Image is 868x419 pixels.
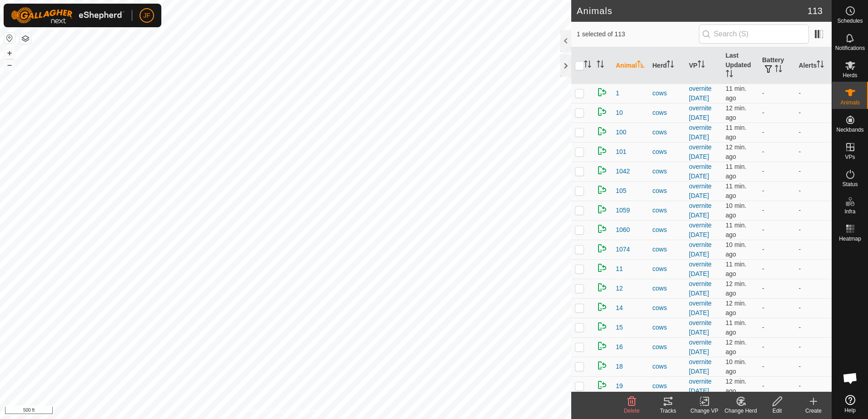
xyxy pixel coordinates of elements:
span: 12 [616,284,623,293]
button: Reset Map [4,33,15,44]
td: - [758,357,795,376]
a: overnite [DATE] [689,182,712,199]
button: + [4,48,15,59]
p-sorticon: Activate to sort [584,62,591,69]
td: - [758,162,795,181]
th: Animal [612,47,649,84]
td: - [758,220,795,240]
td: - [795,123,832,142]
div: cows [653,303,682,313]
td: - [795,337,832,357]
td: - [758,123,795,142]
span: Notifications [835,45,865,51]
span: 16 [616,342,623,352]
span: Sep 8, 2025, 2:22 PM [726,202,747,219]
td: - [795,298,832,318]
span: Status [842,182,858,187]
span: Heatmap [839,236,861,242]
img: Gallagher Logo [11,7,125,24]
span: Neckbands [836,127,863,133]
td: - [758,142,795,162]
a: overnite [DATE] [689,319,712,336]
a: overnite [DATE] [689,85,712,102]
div: Create [795,407,832,415]
span: Infra [844,209,855,214]
p-sorticon: Activate to sort [667,62,674,69]
img: returning on [597,282,608,293]
span: 113 [808,4,823,18]
th: Battery [758,47,795,84]
span: Sep 8, 2025, 2:21 PM [726,280,747,297]
td: - [795,259,832,279]
div: cows [653,128,682,137]
span: Sep 8, 2025, 2:22 PM [726,124,747,141]
img: returning on [597,204,608,215]
span: Herds [843,73,857,78]
td: - [795,181,832,201]
span: 1060 [616,225,630,235]
span: 15 [616,323,623,332]
a: overnite [DATE] [689,163,712,180]
img: returning on [597,380,608,390]
span: 1059 [616,206,630,215]
span: 105 [616,186,626,196]
div: cows [653,245,682,254]
th: VP [685,47,722,84]
td: - [758,279,795,298]
a: Help [832,391,868,417]
a: Privacy Policy [249,407,284,415]
img: returning on [597,145,608,156]
div: cows [653,89,682,98]
a: overnite [DATE] [689,241,712,258]
div: cows [653,225,682,235]
span: 18 [616,362,623,371]
span: Delete [624,408,640,414]
a: overnite [DATE] [689,261,712,277]
span: Sep 8, 2025, 2:21 PM [726,300,747,316]
img: returning on [597,184,608,195]
a: overnite [DATE] [689,202,712,219]
span: 101 [616,147,626,157]
div: cows [653,206,682,215]
span: Sep 8, 2025, 2:22 PM [726,241,747,258]
td: - [758,240,795,259]
span: Help [844,408,856,413]
span: Animals [840,100,860,105]
div: cows [653,167,682,176]
div: cows [653,362,682,371]
span: Sep 8, 2025, 2:22 PM [726,85,747,102]
p-sorticon: Activate to sort [698,62,705,69]
span: 19 [616,381,623,391]
div: cows [653,342,682,352]
span: Sep 8, 2025, 2:22 PM [726,222,747,238]
input: Search (S) [699,25,809,44]
td: - [795,162,832,181]
button: Map Layers [20,33,31,44]
th: Herd [649,47,686,84]
button: – [4,59,15,70]
td: - [795,103,832,123]
p-sorticon: Activate to sort [817,62,824,69]
p-sorticon: Activate to sort [726,71,733,79]
img: returning on [597,340,608,351]
td: - [758,337,795,357]
a: overnite [DATE] [689,339,712,355]
a: overnite [DATE] [689,222,712,238]
td: - [758,201,795,220]
span: 1042 [616,167,630,176]
img: returning on [597,301,608,312]
td: - [795,357,832,376]
p-sorticon: Activate to sort [637,62,644,69]
td: - [795,220,832,240]
span: 1074 [616,245,630,254]
img: returning on [597,165,608,176]
img: returning on [597,360,608,371]
div: cows [653,381,682,391]
div: Change Herd [723,407,759,415]
div: Change VP [686,407,723,415]
td: - [758,298,795,318]
span: Sep 8, 2025, 2:21 PM [726,339,747,355]
td: - [758,259,795,279]
img: returning on [597,106,608,117]
td: - [758,84,795,103]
